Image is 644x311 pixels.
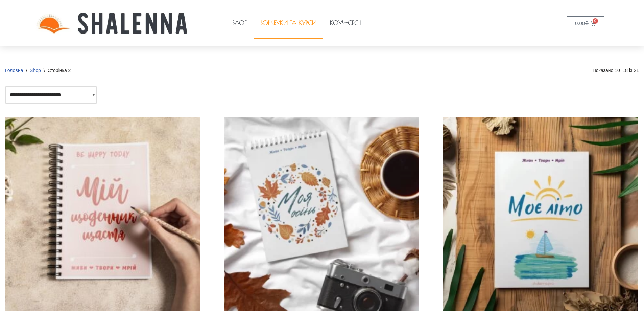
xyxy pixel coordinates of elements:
[23,68,30,73] span: \
[323,7,367,39] a: Коуч-сесії
[593,67,639,80] p: Показано 10–18 із 21
[567,16,604,30] a: 0.00₴ 0
[5,67,71,75] nav: Breadcrumb
[585,20,589,26] span: ₴
[254,7,323,39] a: Воркбуки та курси
[41,68,48,73] span: \
[225,7,514,39] nav: Меню
[575,20,589,26] bdi: 0.00
[5,86,97,104] select: Замовлення магазину
[5,68,23,73] a: Головна
[30,68,41,73] a: Shop
[225,7,254,39] a: Блог
[593,18,598,24] span: 0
